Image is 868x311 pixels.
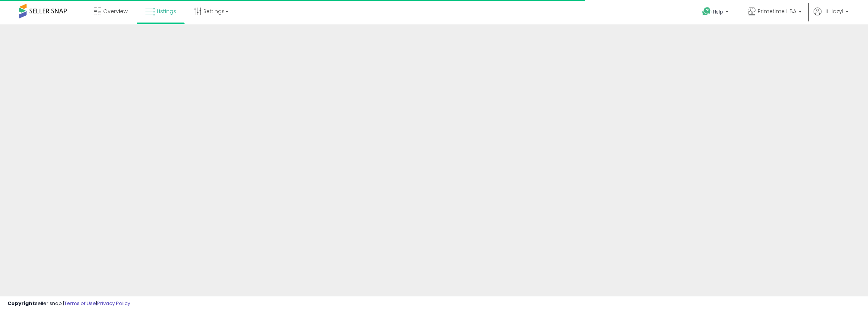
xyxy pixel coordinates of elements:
[713,9,723,15] span: Help
[758,8,796,15] span: Primetime HBA
[814,8,848,24] a: Hi Hazyl
[823,8,843,15] span: Hi Hazyl
[157,8,176,15] span: Listings
[8,300,130,307] div: seller snap | |
[702,7,711,16] i: Get Help
[97,300,130,307] a: Privacy Policy
[64,300,96,307] a: Terms of Use
[103,8,128,15] span: Overview
[8,300,35,307] strong: Copyright
[696,1,736,24] a: Help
